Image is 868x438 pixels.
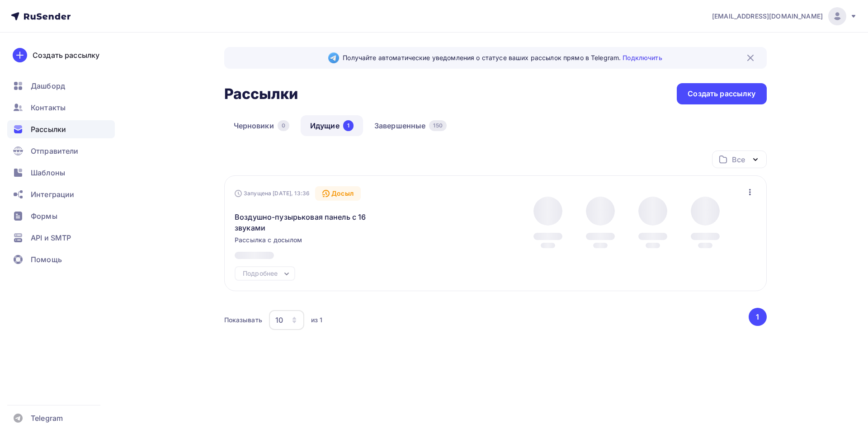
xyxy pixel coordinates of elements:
[224,85,298,103] h2: Рассылки
[7,120,115,138] a: Рассылки
[623,54,662,61] a: Подключить
[275,315,283,325] div: 10
[688,89,755,99] div: Создать рассылку
[712,151,767,168] button: Все
[7,164,115,182] a: Шаблоны
[343,53,662,62] span: Получайте автоматические уведомления о статусе ваших рассылок прямо в Telegram.
[732,154,745,165] div: Все
[269,310,305,330] button: 10
[429,120,446,131] div: 150
[31,189,74,200] span: Интеграции
[7,99,115,117] a: Контакты
[31,413,63,424] span: Telegram
[31,102,66,113] span: Контакты
[712,7,857,25] a: [EMAIL_ADDRESS][DOMAIN_NAME]
[31,211,57,221] span: Формы
[301,115,363,136] a: Идущие1
[749,308,767,326] button: Go to page 1
[31,146,79,156] span: Отправители
[712,12,823,21] span: [EMAIL_ADDRESS][DOMAIN_NAME]
[33,50,99,61] div: Создать рассылку
[315,186,361,201] div: Досыл
[7,77,115,95] a: Дашборд
[7,142,115,160] a: Отправители
[235,190,310,197] div: Запущена [DATE], 13:36
[31,167,65,178] span: Шаблоны
[747,308,767,326] ul: Pagination
[224,115,299,136] a: Черновики0
[365,115,456,136] a: Завершенные150
[311,316,323,325] div: из 1
[343,120,354,131] div: 1
[31,80,65,91] span: Дашборд
[243,268,278,279] div: Подробнее
[31,254,62,265] span: Помощь
[7,207,115,225] a: Формы
[278,120,289,131] div: 0
[328,52,339,63] img: Telegram
[235,212,390,233] span: Воздушно-пузырьковая панель с 16 звуками
[31,232,71,243] span: API и SMTP
[224,316,262,325] div: Показывать
[235,235,302,245] span: Рассылка с досылом
[31,124,66,135] span: Рассылки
